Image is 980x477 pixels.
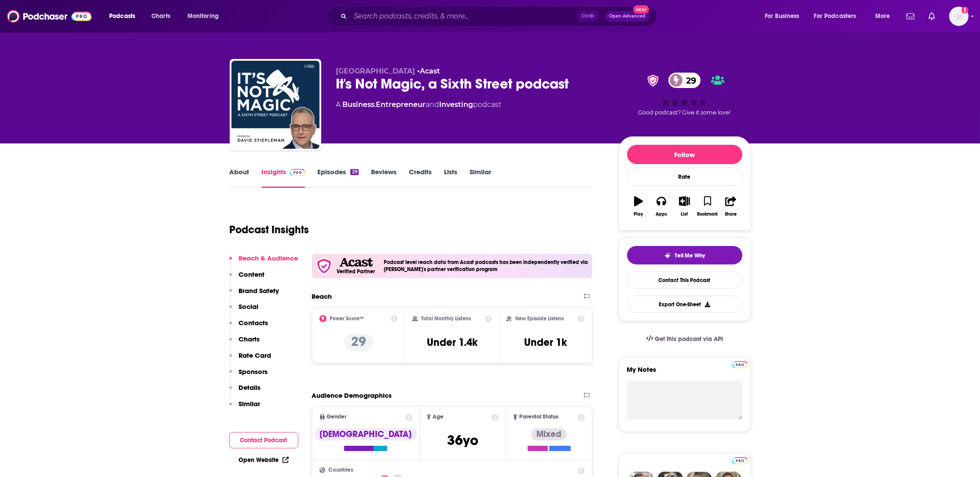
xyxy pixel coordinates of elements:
[329,467,354,473] span: Countries
[229,383,261,400] button: Details
[655,335,723,343] span: Get this podcast via API
[312,391,392,400] h2: Audience Demographics
[639,328,730,350] a: Get this podcast via API
[418,67,440,75] span: •
[181,9,230,23] button: open menu
[229,302,259,319] button: Social
[525,336,567,349] h3: Under 1k
[337,269,375,274] h5: Verified Partner
[645,75,661,86] img: verified Badge
[765,10,800,22] span: For Business
[675,252,705,259] span: Tell Me Why
[697,212,718,217] div: Bookmark
[681,212,688,217] div: List
[427,336,477,349] h3: Under 1.4k
[239,335,260,343] p: Charts
[673,191,696,222] button: List
[447,432,478,449] span: 36 yo
[650,191,673,222] button: Apps
[327,414,347,420] span: Gender
[531,428,567,440] div: Mixed
[420,67,440,75] a: Acast
[239,367,268,376] p: Sponsors
[732,360,748,368] a: Pro website
[515,316,564,322] h2: New Episode Listens
[231,61,319,149] img: It's Not Magic, a Sixth Street podcast
[639,109,731,116] span: Good podcast? Give it some love!
[239,270,265,279] p: Content
[875,10,890,22] span: More
[290,169,305,176] img: Podchaser Pro
[627,246,742,264] button: tell me why sparkleTell Me Why
[229,286,279,303] button: Brand Safety
[633,5,649,14] span: New
[239,286,279,295] p: Brand Safety
[229,335,260,351] button: Charts
[949,7,969,26] span: Logged in as LindaBurns
[949,7,969,26] img: User Profile
[656,212,667,217] div: Apps
[371,168,396,188] a: Reviews
[925,9,939,24] a: Show notifications dropdown
[421,316,471,322] h2: Total Monthly Listens
[230,168,250,188] a: About
[605,11,650,22] button: Open AdvancedNew
[334,6,665,26] div: Search podcasts, credits, & more...
[230,223,309,236] h1: Podcast Insights
[470,168,491,188] a: Similar
[577,11,598,22] span: Ctrl K
[239,456,289,464] a: Open Website
[239,319,268,327] p: Contacts
[627,296,742,313] button: Export One-Sheet
[239,254,298,262] p: Reach & Audience
[627,145,742,164] button: Follow
[239,302,259,311] p: Social
[444,168,457,188] a: Lists
[426,100,440,109] span: and
[759,9,811,23] button: open menu
[627,365,742,381] label: My Notes
[7,8,92,25] img: Podchaser - Follow, Share and Rate Podcasts
[239,383,261,392] p: Details
[109,10,135,22] span: Podcasts
[317,168,358,188] a: Episodes29
[229,270,265,286] button: Content
[151,10,170,22] span: Charts
[239,351,272,360] p: Rate Card
[375,100,376,109] span: ,
[664,252,671,259] img: tell me why sparkle
[732,361,748,368] img: Podchaser Pro
[384,259,589,272] h4: Podcast level reach data from Acast podcasts has been independently verified via [PERSON_NAME]'s ...
[808,9,869,23] button: open menu
[316,257,333,275] img: verfied icon
[519,414,558,420] span: Parental Status
[814,10,856,22] span: For Podcasters
[732,457,748,464] img: Podchaser Pro
[350,9,577,23] input: Search podcasts, credits, & more...
[315,428,417,440] div: [DEMOGRAPHIC_DATA]
[343,100,375,109] a: Business
[350,169,358,175] div: 29
[146,9,176,23] a: Charts
[336,99,502,110] div: A podcast
[239,400,261,408] p: Similar
[869,9,901,23] button: open menu
[732,456,748,464] a: Pro website
[619,67,751,121] div: verified Badge29Good podcast? Give it some love!
[440,100,473,109] a: Investing
[903,9,918,24] a: Show notifications dropdown
[409,168,432,188] a: Credits
[339,258,373,267] img: Acast
[187,10,219,22] span: Monitoring
[725,212,737,217] div: Share
[344,334,373,351] p: 29
[719,191,742,222] button: Share
[433,414,444,420] span: Age
[677,73,701,88] span: 29
[627,191,650,222] button: Play
[330,316,364,322] h2: Power Score™
[262,168,305,188] a: InsightsPodchaser Pro
[229,367,268,384] button: Sponsors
